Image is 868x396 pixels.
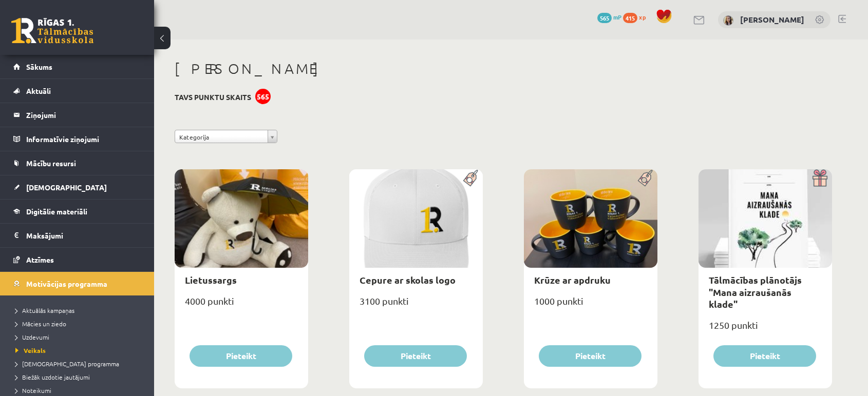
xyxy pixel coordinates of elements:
span: Veikals [15,346,46,354]
a: 415 xp [623,13,651,21]
a: [DEMOGRAPHIC_DATA] programma [15,359,144,368]
a: Kategorija [175,130,277,143]
a: Mācies un ziedo [15,319,144,328]
a: Atzīmes [13,248,141,271]
button: Pieteikt [713,345,816,367]
span: 415 [623,13,637,23]
a: Krūze ar apdruku [534,274,611,286]
a: Digitālie materiāli [13,200,141,223]
h1: [PERSON_NAME] [175,60,832,77]
legend: Maksājumi [26,224,141,247]
a: Uzdevumi [15,332,144,342]
div: 1250 punkti [699,316,832,342]
button: Pieteikt [190,345,292,367]
a: Aktuāli [13,79,141,103]
a: Noteikumi [15,386,144,395]
span: [DEMOGRAPHIC_DATA] [26,183,107,192]
a: Tālmācības plānotājs "Mana aizraušanās klade" [709,274,802,310]
a: Maksājumi [13,224,141,247]
span: Aktuāli [26,86,51,95]
h3: Tavs punktu skaits [175,93,251,102]
a: Aktuālās kampaņas [15,306,144,315]
span: xp [639,13,646,21]
span: Noteikumi [15,386,51,394]
a: Sākums [13,55,141,78]
span: [DEMOGRAPHIC_DATA] programma [15,360,119,368]
div: 565 [255,89,271,104]
span: Kategorija [179,130,263,144]
span: Motivācijas programma [26,279,107,288]
a: 565 mP [597,13,621,21]
legend: Ziņojumi [26,103,141,127]
span: Sākums [26,62,52,71]
img: Populāra prece [460,169,483,187]
a: Lietussargs [185,274,237,286]
button: Pieteikt [539,345,641,367]
a: Ziņojumi [13,103,141,127]
a: Informatīvie ziņojumi [13,127,141,151]
button: Pieteikt [364,345,467,367]
span: 565 [597,13,612,23]
legend: Informatīvie ziņojumi [26,127,141,151]
span: Atzīmes [26,255,54,264]
span: Biežāk uzdotie jautājumi [15,373,90,381]
span: mP [613,13,621,21]
img: Marija Nicmane [723,15,733,26]
a: Motivācijas programma [13,272,141,295]
span: Uzdevumi [15,333,49,341]
a: [DEMOGRAPHIC_DATA] [13,175,141,199]
span: Mācību resursi [26,159,76,168]
div: 4000 punkti [175,292,308,318]
a: Mācību resursi [13,151,141,175]
a: Rīgas 1. Tālmācības vidusskola [11,18,93,44]
div: 1000 punkti [524,292,657,318]
a: Veikals [15,346,144,355]
span: Digitālie materiāli [26,207,87,216]
div: 3100 punkti [349,292,483,318]
span: Aktuālās kampaņas [15,306,74,314]
a: Cepure ar skolas logo [360,274,456,286]
img: Dāvana ar pārsteigumu [809,169,832,187]
a: [PERSON_NAME] [740,14,804,25]
img: Populāra prece [634,169,657,187]
a: Biežāk uzdotie jautājumi [15,372,144,382]
span: Mācies un ziedo [15,320,66,328]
